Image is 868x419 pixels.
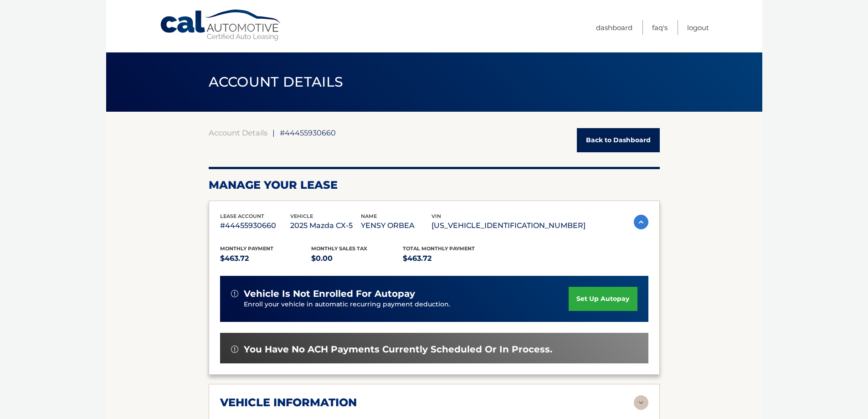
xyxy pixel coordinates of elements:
a: Back to Dashboard [577,128,660,152]
span: vehicle is not enrolled for autopay [244,288,415,300]
span: You have no ACH payments currently scheduled or in process. [244,344,552,355]
p: #44455930660 [220,219,291,232]
p: $0.00 [311,252,403,265]
img: alert-white.svg [231,290,238,297]
p: $463.72 [403,252,494,265]
p: YENSY ORBEA [361,219,431,232]
a: Account Details [209,128,267,137]
img: alert-white.svg [231,346,238,353]
a: Logout [687,20,709,35]
a: Dashboard [596,20,632,35]
span: vehicle [290,213,313,219]
span: vin [431,213,441,219]
p: [US_VEHICLE_IDENTIFICATION_NUMBER] [431,219,586,232]
span: | [272,128,275,137]
h2: vehicle information [220,396,357,409]
a: FAQ's [652,20,668,35]
span: Monthly Payment [220,245,273,252]
img: accordion-active.svg [634,215,648,229]
p: $463.72 [220,252,312,265]
img: accordion-rest.svg [634,395,648,410]
span: Total Monthly Payment [403,245,475,252]
span: name [361,213,377,219]
span: #44455930660 [280,128,336,137]
a: set up autopay [569,287,637,311]
p: 2025 Mazda CX-5 [290,219,361,232]
span: ACCOUNT DETAILS [209,73,344,90]
a: Cal Automotive [159,9,282,41]
span: Monthly sales Tax [311,245,367,252]
span: lease account [220,213,264,219]
p: Enroll your vehicle in automatic recurring payment deduction. [244,300,569,310]
h2: Manage Your Lease [209,178,660,192]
